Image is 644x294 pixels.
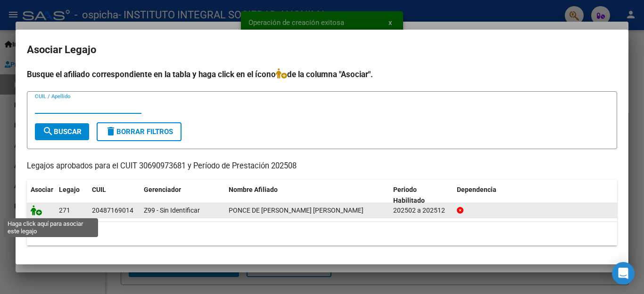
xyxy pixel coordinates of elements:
[229,207,363,214] span: PONCE DE LEON DYLAN JUAN EMILIANO
[393,205,449,216] div: 202502 a 202512
[140,180,225,211] datatable-header-cell: Gerenciador
[457,186,496,193] span: Dependencia
[144,186,181,193] span: Gerenciador
[229,186,278,193] span: Nombre Afiliado
[27,160,617,172] p: Legajos aprobados para el CUIT 30690973681 y Período de Prestación 202508
[97,122,182,141] button: Borrar Filtros
[59,207,70,214] span: 271
[31,186,53,193] span: Asociar
[612,262,635,285] div: Open Intercom Messenger
[42,127,82,136] span: Buscar
[55,180,88,211] datatable-header-cell: Legajo
[105,126,116,137] mat-icon: delete
[88,180,140,211] datatable-header-cell: CUIL
[453,180,618,211] datatable-header-cell: Dependencia
[225,180,389,211] datatable-header-cell: Nombre Afiliado
[35,123,89,140] button: Buscar
[144,207,200,214] span: Z99 - Sin Identificar
[59,186,80,193] span: Legajo
[393,186,425,204] span: Periodo Habilitado
[389,180,453,211] datatable-header-cell: Periodo Habilitado
[27,180,55,211] datatable-header-cell: Asociar
[92,186,106,193] span: CUIL
[27,222,617,246] div: 1 registros
[27,41,617,59] h2: Asociar Legajo
[27,68,617,80] h4: Busque el afiliado correspondiente en la tabla y haga click en el ícono de la columna "Asociar".
[42,126,54,137] mat-icon: search
[92,205,133,216] div: 20487169014
[105,127,173,136] span: Borrar Filtros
